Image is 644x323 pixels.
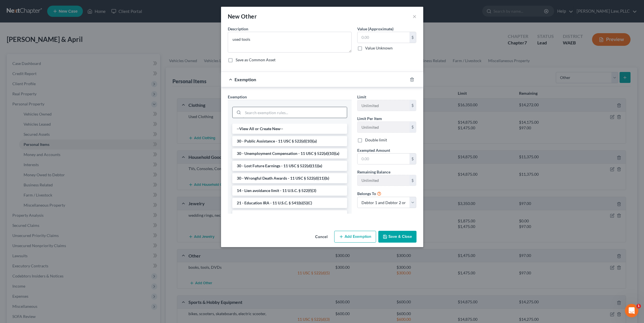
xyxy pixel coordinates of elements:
label: Remaining Balance [357,169,390,175]
span: Belongs To [357,191,376,196]
input: 0.00 [358,32,409,43]
button: Cancel [311,231,332,243]
li: 30 - Wrongful Death Awards - 11 USC § 522(d)(11)(b) [232,173,347,183]
input: -- [358,122,409,132]
span: 1 [636,304,641,308]
label: Save as Common Asset [236,57,276,63]
li: 21 - Qualified ABLE program funds - 11 U.S.C. § 541(b)(10)(C) [232,210,347,220]
label: Double limit [365,137,387,143]
div: $ [409,100,416,111]
span: Exempted Amount [357,148,390,153]
button: × [413,13,417,20]
li: 30 - Lost Future Earnings - 11 USC § 522(d)(11)(e) [232,161,347,171]
li: 21 - Education IRA - 11 U.S.C. § 541(b)(5)(C) [232,198,347,208]
span: Description [228,26,248,31]
button: Save & Close [378,231,417,243]
input: -- [358,175,409,186]
button: Add Exemption [334,231,376,243]
input: 0.00 [358,153,409,164]
div: New Other [228,12,257,20]
li: 30 - Public Assistance - 11 USC § 522(d)(10)(a) [232,136,347,146]
span: Limit [357,94,366,99]
input: -- [358,100,409,111]
div: $ [409,32,416,43]
span: Exemption [235,77,256,82]
li: 14 - Lien avoidance limit - 11 U.S.C. § 522(f)(3) [232,186,347,196]
span: Exemption [228,94,247,99]
label: Limit Per Item [357,116,382,121]
label: Value Unknown [365,45,393,51]
div: $ [409,153,416,164]
iframe: Intercom live chat [625,304,638,317]
input: Search exemption rules... [243,107,347,118]
label: Value (Approximate) [357,26,393,32]
div: $ [409,122,416,132]
li: --View All or Create New-- [232,124,347,134]
li: 30 - Unemployment Compensation - 11 USC § 522(d)(10)(a) [232,148,347,159]
div: $ [409,175,416,186]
